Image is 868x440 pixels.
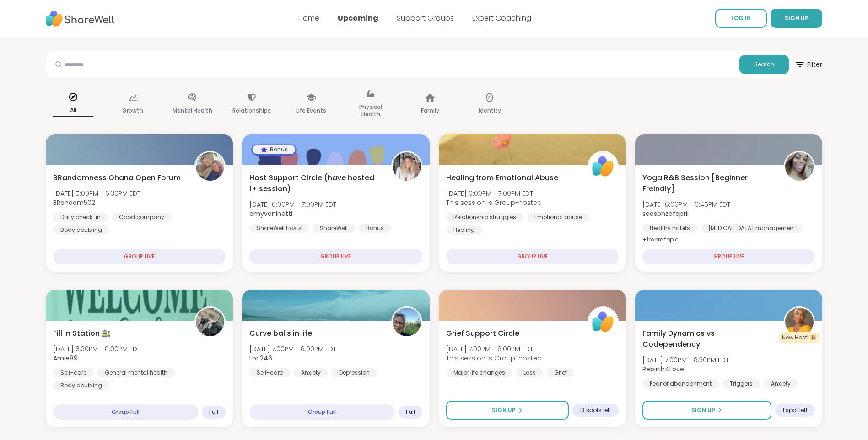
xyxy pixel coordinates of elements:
[298,13,319,23] a: Home
[249,368,290,377] div: Self-care
[406,408,415,416] span: Full
[446,328,519,339] span: Grief Support Circle
[53,328,111,339] span: Fill in Station 🚉
[249,200,336,209] span: [DATE] 6:00PM - 7:00PM EDT
[53,225,109,235] div: Body doubling
[446,368,512,377] div: Major life changes
[53,404,198,420] div: Group Full
[249,224,309,233] div: ShareWell Hosts
[122,105,143,116] p: Growth
[53,189,140,198] span: [DATE] 5:00PM - 6:30PM EDT
[53,249,226,264] div: GROUP LIVE
[249,172,381,194] span: Host Support Circle (have hosted 1+ session)
[785,14,809,22] span: SIGN UP
[722,379,760,388] div: Triggers
[785,152,814,181] img: seasonzofapril
[794,51,822,78] button: Filter
[393,152,421,181] img: amyvaninetti
[472,13,531,23] a: Expert Coaching
[53,213,108,222] div: Daily check-in
[782,407,808,414] span: 1 spot left
[642,200,730,209] span: [DATE] 6:00PM - 6:45PM EDT
[253,145,295,154] div: Bonus
[446,172,558,183] span: Healing from Emotional Abuse
[764,379,798,388] div: Anxiety
[642,355,729,365] span: [DATE] 7:00PM - 8:30PM EDT
[446,354,542,363] span: This session is Group-hosted
[53,354,78,363] b: Amie89
[53,368,94,377] div: Self-care
[249,249,422,264] div: GROUP LIVE
[642,172,774,194] span: Yoga R&B Session [Beginner Freindly]
[53,344,140,354] span: [DATE] 6:30PM - 8:00PM EDT
[53,105,93,117] p: All
[642,209,689,218] b: seasonzofapril
[739,55,789,74] button: Search
[421,105,439,116] p: Family
[778,332,820,343] div: New Host! 🎉
[785,308,814,336] img: Rebirth4Love
[547,368,574,377] div: Grief
[794,54,822,75] span: Filter
[701,224,803,233] div: [MEDICAL_DATA] management
[479,105,501,116] p: Identity
[446,198,542,207] span: This session is Group-hosted
[446,401,569,420] button: Sign Up
[642,328,774,350] span: Family Dynamics vs Codependency
[313,224,355,233] div: ShareWell
[53,381,109,390] div: Body doubling
[196,308,224,336] img: Amie89
[97,368,175,377] div: General mental health
[642,401,771,420] button: Sign Up
[516,368,543,377] div: Loss
[642,365,684,374] b: Rebirth4Love
[446,344,542,354] span: [DATE] 7:00PM - 8:00PM EDT
[249,328,312,339] span: Curve balls in life
[771,9,822,28] button: SIGN UP
[691,406,715,414] span: Sign Up
[112,213,172,222] div: Good company
[580,407,611,414] span: 13 spots left
[53,198,95,207] b: BRandom502
[754,60,774,69] span: Search
[393,308,421,336] img: Lori246
[642,249,815,264] div: GROUP LIVE
[642,224,697,233] div: Healthy habits
[249,354,272,363] b: Lori246
[294,368,328,377] div: Anxiety
[446,189,542,198] span: [DATE] 6:00PM - 7:00PM EDT
[492,406,516,414] span: Sign Up
[527,213,589,222] div: Emotional abuse
[589,152,617,181] img: ShareWell
[359,224,391,233] div: Bonus
[249,209,292,218] b: amyvaninetti
[249,404,394,420] div: Group Full
[446,225,482,235] div: Healing
[46,6,114,31] img: ShareWell Nav Logo
[249,344,336,354] span: [DATE] 7:00PM - 8:00PM EDT
[446,213,523,222] div: Relationship struggles
[642,379,719,388] div: Fear of abandonment
[338,13,378,23] a: Upcoming
[589,308,617,336] img: ShareWell
[397,13,454,23] a: Support Groups
[731,14,751,22] span: LOG IN
[332,368,377,377] div: Depression
[209,408,218,416] span: Full
[715,9,767,28] a: LOG IN
[296,105,326,116] p: Life Events
[350,102,391,120] p: Physical Health
[196,152,224,181] img: BRandom502
[446,249,619,264] div: GROUP LIVE
[173,105,212,116] p: Mental Health
[232,105,271,116] p: Relationships
[53,172,181,183] span: BRandomness Ohana Open Forum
